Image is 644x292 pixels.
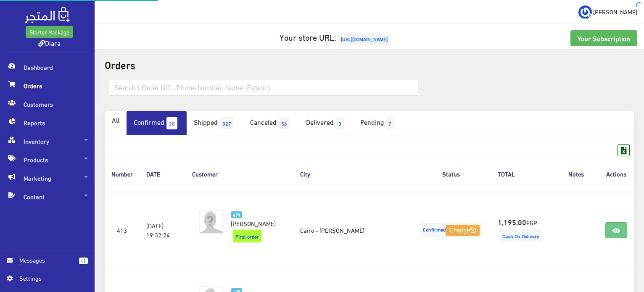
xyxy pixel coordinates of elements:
[79,258,88,264] span: 13
[570,30,637,46] a: Your Subscription
[412,156,491,191] th: Status
[105,192,140,269] td: 413
[578,5,637,18] a: ... [PERSON_NAME]
[220,117,234,129] span: 327
[280,29,392,45] a: Your store URL:[URL][DOMAIN_NAME]
[491,192,554,269] td: EGP
[498,216,526,227] strong: 1,195.00
[199,209,224,234] img: avatar.png
[231,217,276,229] span: [PERSON_NAME]
[26,26,73,38] a: Starter Package
[233,230,261,242] span: First order
[578,5,592,19] img: ...
[7,58,88,76] span: Dashboard
[336,117,344,129] span: 3
[446,225,480,237] button: Change
[38,37,61,49] a: Diara
[7,95,88,113] span: Customers
[140,192,185,269] td: [DATE] 19:32:24
[593,6,637,17] span: [PERSON_NAME]
[602,234,634,266] iframe: Drift Widget Chat Controller
[500,229,542,242] span: Cash On Delivery
[299,111,353,135] a: Delivered3
[231,209,280,228] a: 479 [PERSON_NAME]
[187,111,243,135] a: Shipped327
[386,117,394,129] span: 7
[105,156,140,191] th: Number
[7,255,88,274] a: 13 Messages
[554,156,599,191] th: Notes
[7,169,88,187] span: Marketing
[7,187,88,206] span: Content
[7,76,88,95] span: Orders
[279,117,290,129] span: 56
[293,192,412,269] td: Cairo - [PERSON_NAME]
[353,111,403,135] a: Pending7
[338,32,390,45] span: [URL][DOMAIN_NAME]
[109,80,418,96] input: Search ( Order NO., Phone Number, Name, E-mail )...
[420,223,482,237] span: Confirmed
[19,255,72,265] span: Messages
[243,111,299,135] a: Canceled56
[105,59,634,70] h2: Orders
[25,7,70,23] img: .
[491,156,554,191] th: TOTAL
[105,111,127,129] a: All
[293,156,412,191] th: City
[7,113,88,132] span: Reports
[185,156,293,191] th: Customer
[599,156,634,191] th: Actions
[127,111,187,135] a: Confirmed20
[140,156,185,191] th: DATE
[166,117,177,129] span: 20
[7,274,88,287] a: Settings
[19,274,81,283] span: Settings
[7,150,88,169] span: Products
[7,132,88,150] span: Inventory
[231,211,242,218] span: 479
